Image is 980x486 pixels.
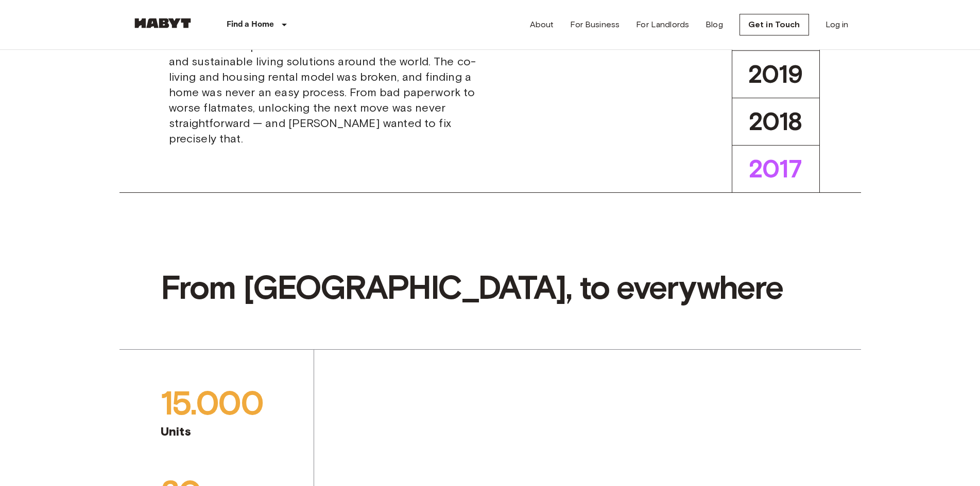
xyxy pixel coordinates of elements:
span: Units [161,424,272,439]
button: 2017 [732,145,820,192]
a: For Landlords [636,19,689,31]
span: 2019 [748,59,803,89]
span: 15.000 [161,383,272,424]
a: Log in [826,19,849,31]
span: 2017 [749,154,803,184]
span: 2018 [749,106,803,137]
button: 2018 [732,98,820,145]
button: 2019 [732,50,820,98]
a: Get in Touch [740,14,809,35]
span: [PERSON_NAME] was founded in [GEOGRAPHIC_DATA] by a team of entrepreneurs with a vision to create... [169,23,482,147]
p: Find a Home [227,19,274,31]
span: From [GEOGRAPHIC_DATA], to everywhere [161,267,820,308]
a: Blog [706,19,723,31]
img: Habyt [132,18,194,28]
a: About [530,19,554,31]
a: For Business [570,19,620,31]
